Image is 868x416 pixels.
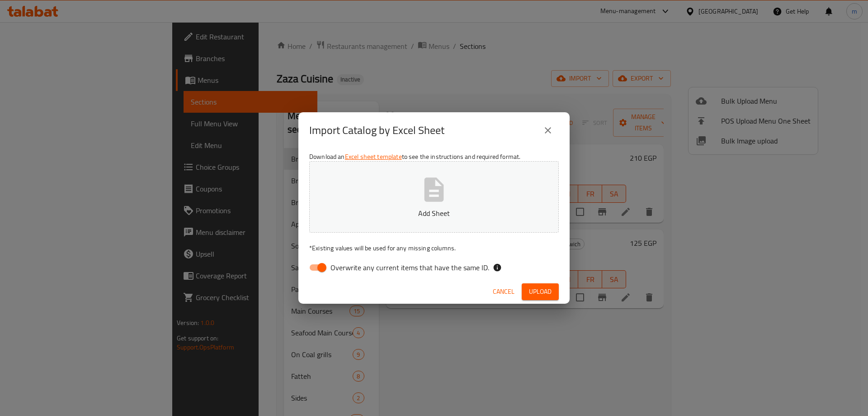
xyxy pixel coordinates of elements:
button: Add Sheet [309,161,559,233]
span: Cancel [493,286,514,297]
span: Overwrite any current items that have the same ID. [330,262,489,273]
h2: Import Catalog by Excel Sheet [309,123,444,138]
button: close [537,120,559,141]
svg: If the overwrite option isn't selected, then the items that match an existing ID will be ignored ... [493,263,502,272]
span: Upload [529,286,552,297]
button: Upload [522,283,559,300]
a: Excel sheet template [345,151,402,163]
button: Cancel [489,283,518,300]
p: Existing values will be used for any missing columns. [309,244,559,253]
p: Add Sheet [323,208,545,219]
div: Download an to see the instructions and required format. [298,148,570,280]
